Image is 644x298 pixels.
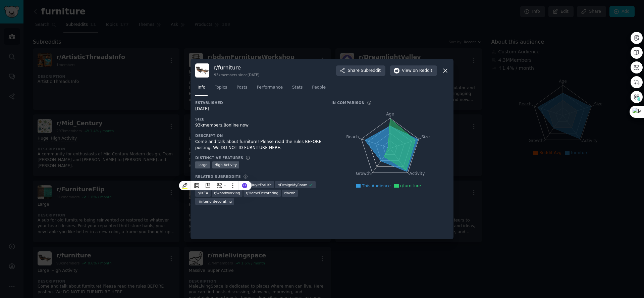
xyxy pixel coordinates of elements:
h3: Description [195,133,322,138]
span: r/ BuyItForLife [248,183,271,187]
h3: Established [195,100,322,105]
span: r/furniture [400,184,421,188]
span: r/ IKEA [198,191,208,195]
div: [DATE] [195,106,322,112]
div: Come and talk about furniture! Please read the rules BEFORE posting. We DO NOT ID FURNITURE HERE. [195,139,322,151]
a: Topics [212,82,229,96]
span: r/ DesignMyRoom [277,183,307,187]
h3: Size [195,117,322,121]
span: Share [348,68,381,74]
tspan: Age [386,112,394,116]
span: Topics [215,85,227,91]
span: Info [198,85,205,91]
span: Subreddit [361,68,381,74]
h3: In Comparison [331,100,365,105]
span: Performance [257,85,283,91]
a: People [310,82,328,96]
tspan: Size [421,135,430,139]
div: 93k members, 8 online now [195,122,322,129]
span: r/ acnh [284,191,296,195]
div: High Activity [212,161,239,168]
button: Viewon Reddit [390,65,437,76]
tspan: Reach [346,135,359,139]
span: Posts [236,85,247,91]
tspan: Growth [356,171,371,176]
tspan: Activity [410,171,425,176]
span: r/ HomeDecorating [246,191,278,195]
span: View [402,68,432,74]
a: Performance [254,82,285,96]
span: r/ interiordecorating [198,199,232,204]
h3: Related Subreddits [195,174,241,179]
button: ShareSubreddit [336,65,385,76]
span: People [312,85,326,91]
h3: r/ furniture [214,64,259,71]
span: This Audience [362,184,391,188]
a: Stats [290,82,305,96]
div: Large [195,161,210,168]
span: Stats [292,85,303,91]
a: Posts [234,82,250,96]
a: Info [195,82,208,96]
span: r/ woodworking [214,191,240,195]
h3: Distinctive Features [195,155,243,160]
span: on Reddit [413,68,432,74]
div: 93k members since [DATE] [214,72,259,77]
img: furniture [195,63,209,78]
